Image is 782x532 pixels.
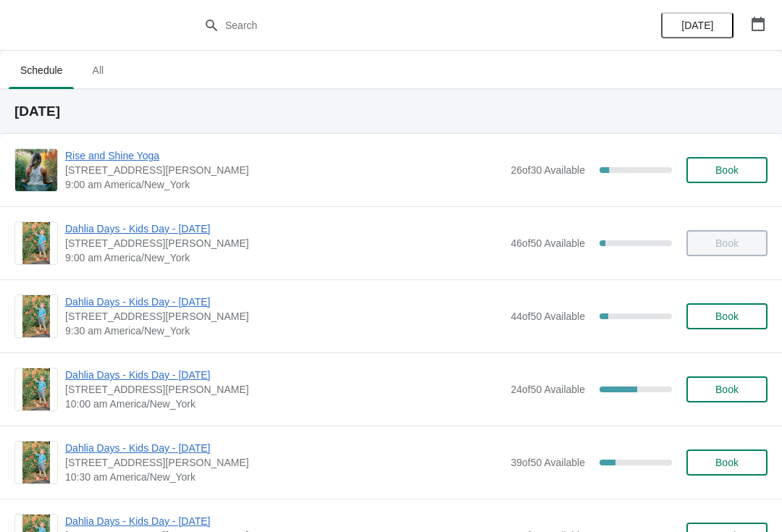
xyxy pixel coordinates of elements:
span: Schedule [9,57,74,83]
button: Book [686,303,768,329]
span: Book [715,164,739,176]
span: Dahlia Days - Kids Day - [DATE] [65,221,503,236]
span: [DATE] [681,20,713,31]
h2: [DATE] [14,104,768,119]
span: [STREET_ADDRESS][PERSON_NAME] [65,455,503,470]
span: [STREET_ADDRESS][PERSON_NAME] [65,382,503,397]
span: 39 of 50 Available [510,457,585,468]
span: 24 of 50 Available [510,384,585,395]
img: Dahlia Days - Kids Day - Sat Sept 20th | 4 Jacobs Lane, Norwell, MA, USA | 10:30 am America/New_York [22,442,51,484]
span: Dahlia Days - Kids Day - [DATE] [65,514,503,528]
span: 44 of 50 Available [510,311,585,322]
span: Book [715,457,739,468]
button: [DATE] [661,12,733,38]
span: 9:30 am America/New_York [65,324,503,338]
span: [STREET_ADDRESS][PERSON_NAME] [65,236,503,250]
button: Book [686,449,768,476]
input: Search [224,12,586,38]
span: Dahlia Days - Kids Day - [DATE] [65,368,503,382]
span: 9:00 am America/New_York [65,250,503,265]
button: Book [686,376,768,402]
span: All [80,57,116,83]
span: 26 of 30 Available [510,164,585,176]
span: 9:00 am America/New_York [65,177,503,192]
span: 46 of 50 Available [510,237,585,249]
span: Book [715,311,739,322]
span: [STREET_ADDRESS][PERSON_NAME] [65,163,503,177]
span: Rise and Shine Yoga [65,148,503,163]
img: Dahlia Days - Kids Day - Sat Sept 20th | 4 Jacobs Lane, Norwell, MA, USA | 10:00 am America/New_York [22,368,51,410]
span: 10:30 am America/New_York [65,470,503,484]
span: [STREET_ADDRESS][PERSON_NAME] [65,309,503,324]
span: Dahlia Days - Kids Day - [DATE] [65,295,503,309]
img: Dahlia Days - Kids Day - Sat Sept 20th | 4 Jacobs Lane, Norwell, MA, USA | 9:30 am America/New_York [22,295,51,337]
span: Dahlia Days - Kids Day - [DATE] [65,441,503,455]
img: Dahlia Days - Kids Day - Sat Sept 20th | 4 Jacobs Lane, Norwell, MA, USA | 9:00 am America/New_York [22,222,51,264]
button: Book [686,157,768,183]
img: Rise and Shine Yoga | 4 Jacobs Lane Norwell, MA 02061 | 9:00 am America/New_York [15,149,57,191]
span: Book [715,384,739,395]
span: 10:00 am America/New_York [65,397,503,411]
